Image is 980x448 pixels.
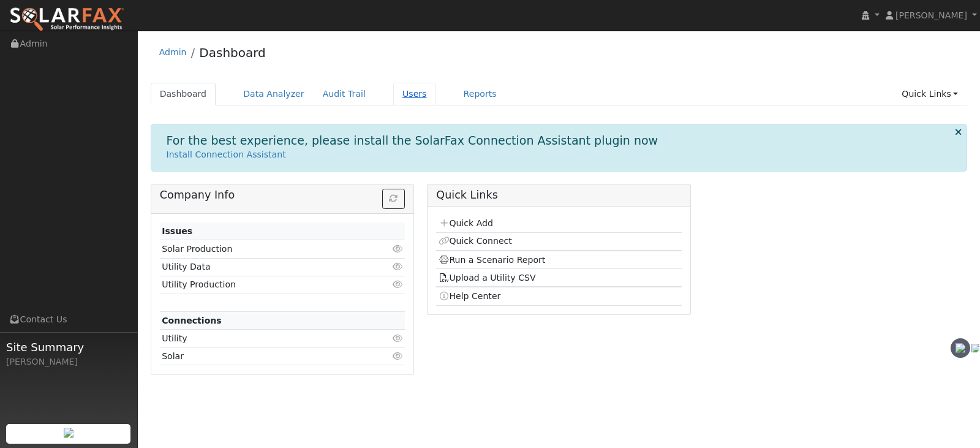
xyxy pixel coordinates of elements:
[160,347,366,365] td: Solar
[234,83,314,105] a: Data Analyzer
[454,83,506,105] a: Reports
[6,339,131,355] span: Site Summary
[160,276,366,294] td: Utility Production
[9,7,124,32] img: SolarFax
[436,189,681,202] h5: Quick Links
[892,83,967,105] a: Quick Links
[392,262,403,271] i: Click to view
[151,83,216,105] a: Dashboard
[392,352,403,360] i: Click to view
[439,273,536,283] a: Upload a Utility CSV
[160,189,405,202] h5: Company Info
[392,280,403,289] i: Click to view
[159,47,187,57] a: Admin
[199,45,266,60] a: Dashboard
[393,83,436,105] a: Users
[439,218,493,228] a: Quick Add
[160,258,366,276] td: Utility Data
[160,330,366,347] td: Utility
[6,355,131,368] div: [PERSON_NAME]
[895,10,967,20] span: [PERSON_NAME]
[167,134,658,148] h1: For the best experience, please install the SolarFax Connection Assistant plugin now
[64,428,73,438] img: retrieve
[162,316,222,325] strong: Connections
[162,226,192,236] strong: Issues
[439,255,546,265] a: Run a Scenario Report
[392,245,403,253] i: Click to view
[439,236,512,246] a: Quick Connect
[160,240,366,258] td: Solar Production
[439,291,501,301] a: Help Center
[314,83,375,105] a: Audit Trail
[392,334,403,343] i: Click to view
[167,150,286,159] a: Install Connection Assistant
